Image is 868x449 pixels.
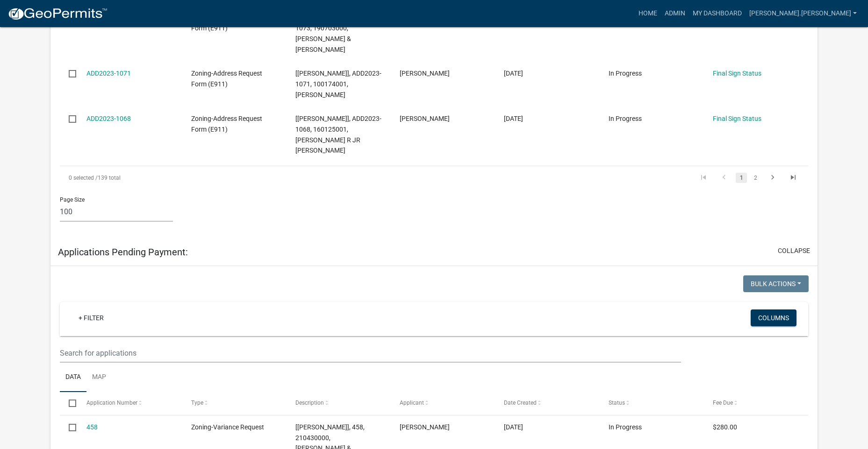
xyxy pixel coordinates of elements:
[182,392,286,414] datatable-header-cell: Type
[191,115,262,133] span: Zoning-Address Request Form (E911)
[734,170,748,186] li: page 1
[295,400,324,406] span: Description
[287,392,391,414] datatable-header-cell: Description
[295,70,381,98] span: [Nicole Hultin], ADD2023-1071, 100174001, TIMOTHY E NELSON
[751,309,796,326] button: Columns
[609,115,642,122] span: In Progress
[695,173,712,183] a: go to first page
[495,392,599,414] datatable-header-cell: Date Created
[715,173,733,183] a: go to previous page
[60,392,78,414] datatable-header-cell: Select
[609,70,642,77] span: In Progress
[609,423,642,431] span: In Progress
[778,246,810,256] button: collapse
[86,115,131,122] a: ADD2023-1068
[736,173,747,183] a: 1
[713,115,761,122] a: Final Sign Status
[713,70,761,77] a: Final Sign Status
[504,115,523,122] span: 04/06/2023
[191,14,262,32] span: Zoning-Address Request Form (E911)
[504,400,537,406] span: Date Created
[191,423,264,431] span: Zoning-Variance Request
[599,392,703,414] datatable-header-cell: Status
[746,5,861,22] a: [PERSON_NAME].[PERSON_NAME]
[609,400,625,406] span: Status
[400,423,450,431] span: Paul W Stangl
[764,173,782,183] a: go to next page
[704,392,808,414] datatable-header-cell: Fee Due
[504,70,523,77] span: 04/11/2023
[58,246,188,258] h5: Applications Pending Payment:
[69,175,98,181] span: 0 selected /
[635,5,661,22] a: Home
[60,363,86,393] a: Data
[400,115,450,122] span: Kenneth
[191,70,262,88] span: Zoning-Address Request Form (E911)
[743,275,809,292] button: Bulk Actions
[78,392,182,414] datatable-header-cell: Application Number
[60,166,356,189] div: 139 total
[86,423,98,431] a: 458
[400,400,424,406] span: Applicant
[504,423,523,431] span: 09/04/2025
[750,173,761,183] a: 2
[784,173,802,183] a: go to last page
[689,5,746,22] a: My Dashboard
[86,363,112,393] a: Map
[713,423,737,431] span: $280.00
[748,170,762,186] li: page 2
[191,400,203,406] span: Type
[661,5,689,22] a: Admin
[60,344,681,363] input: Search for applications
[295,115,381,154] span: [Nicole Hultin], ADD2023-1068, 160125001, KENNETH R JR OTTE
[713,400,733,406] span: Fee Due
[86,400,137,406] span: Application Number
[400,70,450,77] span: Tim Nelson
[391,392,495,414] datatable-header-cell: Applicant
[71,309,111,326] a: + Filter
[86,70,131,77] a: ADD2023-1071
